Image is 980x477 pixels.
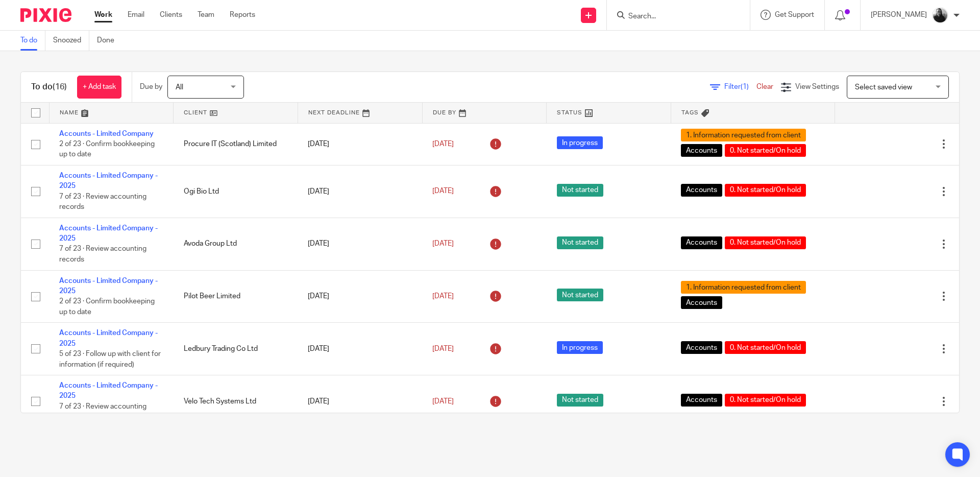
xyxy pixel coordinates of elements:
a: Done [97,31,122,51]
span: Accounts [681,341,722,354]
a: Email [128,10,144,20]
span: [DATE] [432,240,454,247]
span: [DATE] [432,398,454,405]
span: [DATE] [432,140,454,148]
span: 1. Information requested from client [681,129,806,141]
a: Accounts - Limited Company - 2025 [59,382,158,399]
a: Accounts - Limited Company - 2025 [59,172,158,189]
a: Reports [230,10,255,20]
p: [PERSON_NAME] [871,10,927,20]
span: Get Support [775,11,814,18]
td: Pilot Beer Limited [174,270,298,323]
a: Clients [160,10,182,20]
span: Not started [557,236,603,249]
span: 7 of 23 · Review accounting records [59,246,146,264]
h1: To do [31,82,67,92]
span: 7 of 23 · Review accounting records [59,193,146,211]
td: [DATE] [298,323,422,375]
span: In progress [557,136,603,149]
span: Accounts [681,184,722,197]
span: Accounts [681,296,722,309]
span: View Settings [795,83,839,90]
a: Snoozed [53,31,89,51]
td: [DATE] [298,165,422,218]
span: 2 of 23 · Confirm bookkeeping up to date [59,140,155,158]
span: In progress [557,341,603,354]
span: 0. Not started/On hold [725,184,806,197]
a: Accounts - Limited Company - 2025 [59,329,158,347]
img: IMG_9585.jpg [932,7,948,23]
span: [DATE] [432,293,454,300]
a: Work [94,10,112,20]
span: 2 of 23 · Confirm bookkeeping up to date [59,298,155,316]
a: Clear [756,83,773,90]
span: Not started [557,289,603,301]
img: Pixie [20,8,71,22]
td: [DATE] [298,375,422,428]
td: Velo Tech Systems Ltd [174,375,298,428]
span: (1) [741,83,749,90]
span: 5 of 23 · Follow up with client for information (if required) [59,350,161,368]
span: Filter [724,83,756,90]
span: [DATE] [432,345,454,352]
p: Due by [140,82,162,92]
td: Avoda Group Ltd [174,218,298,270]
span: Not started [557,184,603,197]
span: Not started [557,394,603,407]
span: Accounts [681,394,722,407]
span: [DATE] [432,188,454,195]
a: + Add task [77,76,121,99]
span: All [176,84,183,91]
a: Accounts - Limited Company [59,130,154,137]
span: 1. Information requested from client [681,281,806,294]
td: Procure IT (Scotland) Limited [174,123,298,165]
span: 0. Not started/On hold [725,341,806,354]
span: 0. Not started/On hold [725,236,806,249]
span: Accounts [681,144,722,157]
a: Team [198,10,214,20]
span: Accounts [681,236,722,249]
span: (16) [53,83,67,91]
input: Search [627,12,719,21]
a: Accounts - Limited Company - 2025 [59,277,158,295]
span: Select saved view [855,84,912,91]
span: Tags [681,110,699,115]
span: 0. Not started/On hold [725,394,806,407]
td: [DATE] [298,270,422,323]
span: 0. Not started/On hold [725,144,806,157]
span: 7 of 23 · Review accounting records [59,403,146,421]
a: To do [20,31,45,51]
td: Ogi Bio Ltd [174,165,298,218]
td: [DATE] [298,123,422,165]
td: Ledbury Trading Co Ltd [174,323,298,375]
a: Accounts - Limited Company - 2025 [59,225,158,242]
td: [DATE] [298,218,422,270]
